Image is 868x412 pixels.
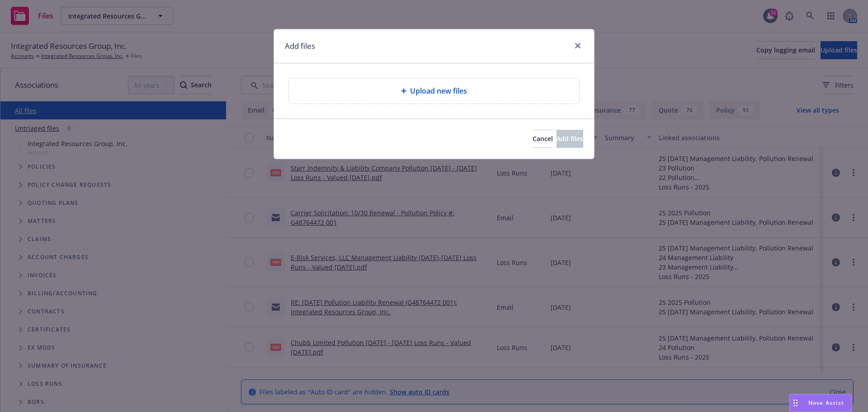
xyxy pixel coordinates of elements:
span: Cancel [533,134,553,143]
button: Nova Assist [789,394,852,412]
h1: Add files [285,40,315,52]
button: Cancel [533,130,553,148]
span: Upload new files [410,85,467,96]
div: Upload new files [288,78,580,104]
div: Drag to move [790,394,801,412]
a: close [572,40,583,51]
span: Nova Assist [808,399,844,407]
span: Add files [557,134,583,143]
button: Add files [557,130,583,148]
